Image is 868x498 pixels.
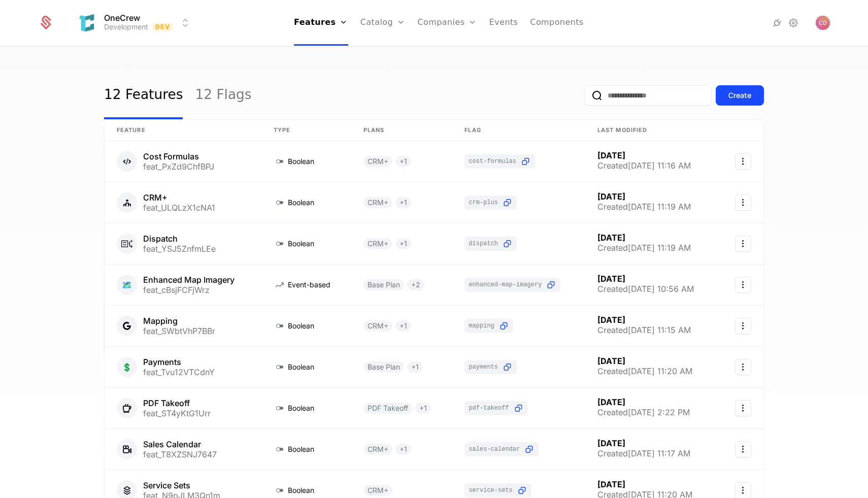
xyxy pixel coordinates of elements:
[104,22,148,32] div: Development
[735,236,751,252] button: Select action
[816,16,830,30] img: Conrad DIao
[735,194,751,211] button: Select action
[105,120,261,141] th: Feature
[195,72,251,119] a: 12 Flags
[735,318,751,334] button: Select action
[78,12,191,34] button: Select environment
[735,277,751,293] button: Select action
[75,11,99,35] img: OneCrew
[104,72,183,119] a: 12 Features
[735,153,751,170] button: Select action
[351,120,453,141] th: Plans
[104,14,140,22] span: OneCrew
[787,17,799,29] a: Settings
[735,359,751,375] button: Select action
[771,17,783,29] a: Integrations
[261,120,351,141] th: Type
[735,441,751,457] button: Select action
[735,400,751,416] button: Select action
[452,120,585,141] th: Flag
[585,120,719,141] th: Last Modified
[152,23,173,31] span: Dev
[728,90,751,101] div: Create
[716,85,764,106] button: Create
[816,16,830,30] button: Open user button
